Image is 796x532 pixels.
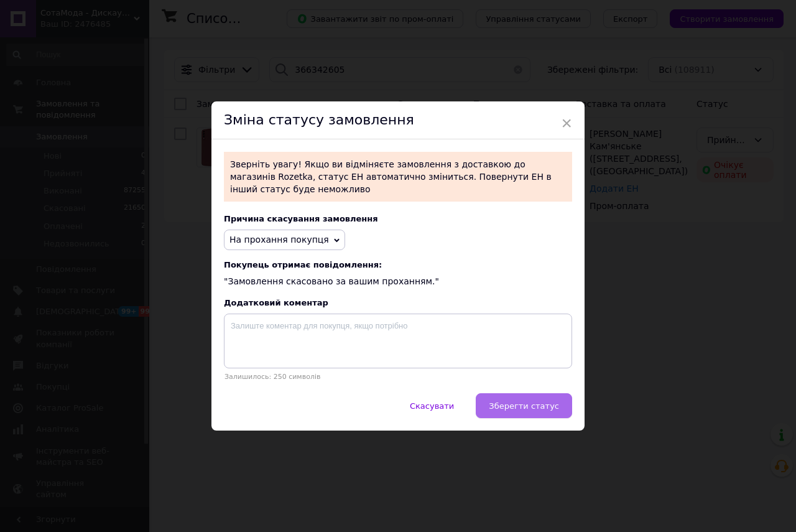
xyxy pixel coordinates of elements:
[229,235,329,245] span: На прохання покупця
[211,101,585,139] div: Зміна статусу замовлення
[224,214,572,223] div: Причина скасування замовлення
[224,152,572,202] p: Зверніть увагу! Якщо ви відміняєте замовлення з доставкою до магазинів Rozetka, статус ЕН автомат...
[224,373,572,381] p: Залишилось: 250 символів
[224,260,572,288] div: "Замовлення скасовано за вашим проханням."
[224,298,572,307] div: Додатковий коментар
[561,113,572,134] span: ×
[224,260,572,269] span: Покупець отримає повідомлення:
[410,401,454,411] span: Скасувати
[476,393,572,418] button: Зберегти статус
[397,393,467,418] button: Скасувати
[489,401,559,411] span: Зберегти статус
